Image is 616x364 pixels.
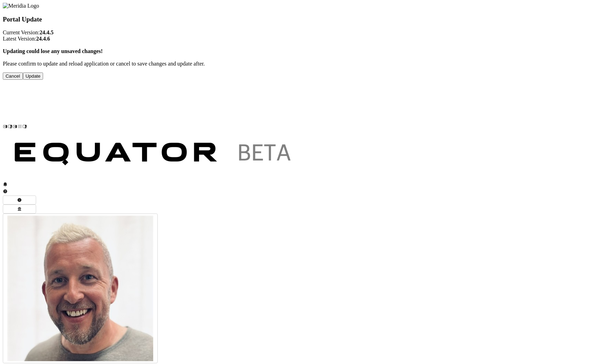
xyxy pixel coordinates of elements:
button: Cancel [3,72,23,80]
img: Customer Logo [27,80,329,129]
strong: 24.4.6 [36,36,50,42]
strong: Updating could lose any unsaved changes! [3,48,103,54]
img: Profile Icon [7,216,153,361]
img: Meridia Logo [3,3,39,9]
button: Update [23,72,43,80]
img: Customer Logo [3,131,305,180]
p: Current Version: Latest Version: Please confirm to update and reload application or cancel to sav... [3,29,613,67]
h3: Portal Update [3,16,613,23]
strong: 24.4.5 [40,29,54,35]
